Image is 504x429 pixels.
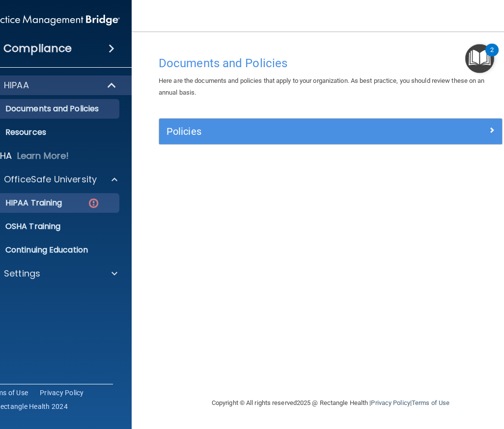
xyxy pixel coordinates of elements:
a: Privacy Policy [371,399,410,406]
h4: Compliance [3,42,72,55]
a: Terms of Use [412,399,449,406]
p: OfficeSafe University [4,174,97,185]
p: Learn More! [17,150,69,162]
button: Open Resource Center, 2 new notifications [465,44,494,73]
img: danger-circle.6113f641.png [87,197,100,209]
p: HIPAA [4,79,29,91]
a: Policies [167,124,495,139]
div: 2 [490,50,494,63]
p: Settings [4,268,40,279]
h5: Policies [167,126,409,137]
span: Here are the documents and policies that apply to your organization. As best practice, you should... [159,77,485,96]
h4: Documents and Policies [159,57,503,70]
a: Privacy Policy [40,388,84,398]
